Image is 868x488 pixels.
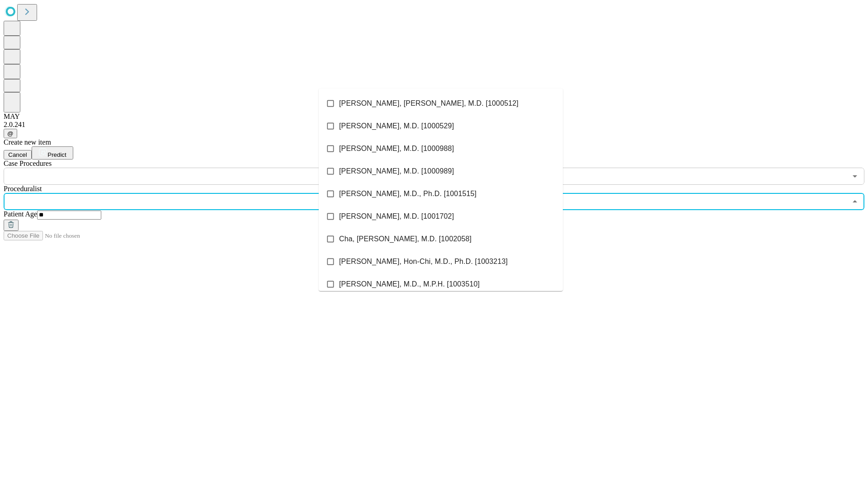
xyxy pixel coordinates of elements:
[849,170,861,183] button: Open
[47,151,66,158] span: Predict
[339,166,454,177] span: [PERSON_NAME], M.D. [1000989]
[339,279,480,290] span: [PERSON_NAME], M.D., M.P.H. [1003510]
[4,185,42,192] span: Proceduralist
[339,143,454,154] span: [PERSON_NAME], M.D. [1000988]
[4,210,37,218] span: Patient Age
[849,195,861,208] button: Close
[339,121,454,131] span: [PERSON_NAME], M.D. [1000529]
[4,121,864,129] div: 2.0.241
[8,151,27,158] span: Cancel
[4,160,52,167] span: Scheduled Procedure
[339,98,519,109] span: [PERSON_NAME], [PERSON_NAME], M.D. [1000512]
[4,113,864,121] div: MAY
[339,211,454,222] span: [PERSON_NAME], M.D. [1001702]
[32,146,73,160] button: Predict
[4,129,17,138] button: @
[4,150,32,160] button: Cancel
[339,234,472,244] span: Cha, [PERSON_NAME], M.D. [1002058]
[339,256,508,267] span: [PERSON_NAME], Hon-Chi, M.D., Ph.D. [1003213]
[339,188,476,199] span: [PERSON_NAME], M.D., Ph.D. [1001515]
[4,138,51,146] span: Create new item
[7,130,14,137] span: @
